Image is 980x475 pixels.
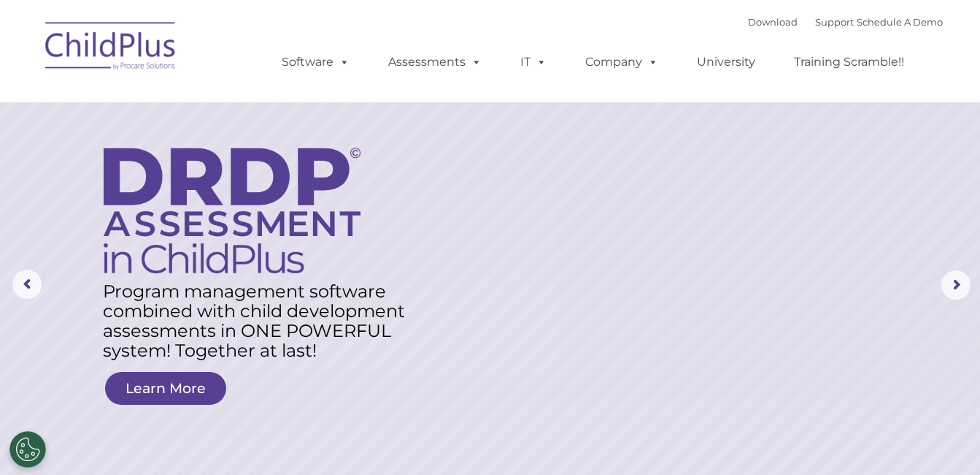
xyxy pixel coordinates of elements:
[571,47,673,77] a: Company
[748,16,798,28] a: Download
[857,16,943,28] a: Schedule A Demo
[103,281,417,360] rs-layer: Program management software combined with child development assessments in ONE POWERFUL system! T...
[815,16,854,28] a: Support
[203,96,247,107] span: Last name
[203,156,265,167] span: Phone number
[9,431,46,468] button: Cookies Settings
[506,47,561,77] a: IT
[748,16,943,28] font: |
[374,47,496,77] a: Assessments
[267,47,364,77] a: Software
[779,47,919,77] a: Training Scramble!!
[105,372,226,405] a: Learn More
[104,148,360,273] img: DRDP Assessment in ChildPlus
[682,47,770,77] a: University
[38,12,184,85] img: ChildPlus by Procare Solutions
